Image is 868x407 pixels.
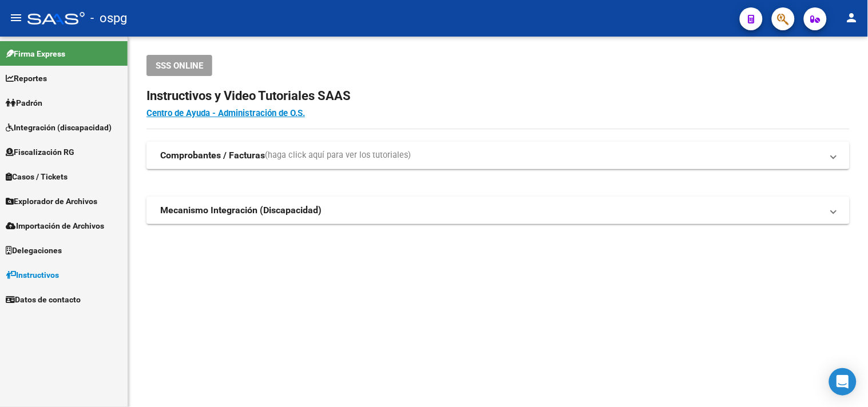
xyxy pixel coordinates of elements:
span: Datos de contacto [6,293,81,306]
button: SSS ONLINE [146,55,212,76]
span: Padrón [6,97,42,109]
mat-expansion-panel-header: Comprobantes / Facturas(haga click aquí para ver los tutoriales) [146,142,850,169]
strong: Mecanismo Integración (Discapacidad) [160,204,322,217]
span: SSS ONLINE [156,61,203,71]
span: Explorador de Archivos [6,195,97,208]
mat-icon: menu [9,11,23,25]
span: Casos / Tickets [6,170,68,183]
span: - ospg [90,6,127,31]
mat-icon: person [845,11,859,25]
span: Delegaciones [6,244,62,257]
span: Importación de Archivos [6,220,104,232]
span: Reportes [6,72,47,85]
span: Instructivos [6,269,59,281]
span: Integración (discapacidad) [6,121,112,134]
strong: Comprobantes / Facturas [160,149,265,162]
mat-expansion-panel-header: Mecanismo Integración (Discapacidad) [146,197,850,224]
span: Firma Express [6,47,65,60]
h2: Instructivos y Video Tutoriales SAAS [146,85,850,107]
a: Centro de Ayuda - Administración de O.S. [146,108,305,118]
span: Fiscalización RG [6,146,74,158]
span: (haga click aquí para ver los tutoriales) [265,149,411,162]
div: Open Intercom Messenger [829,368,857,396]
